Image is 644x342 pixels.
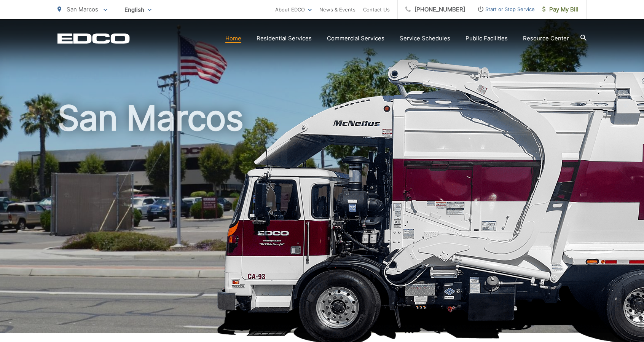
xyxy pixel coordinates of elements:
a: Service Schedules [400,34,450,43]
span: English [119,3,157,16]
a: News & Events [319,5,355,14]
a: Public Facilities [465,34,508,43]
a: Residential Services [257,34,312,43]
a: Contact Us [363,5,390,14]
a: EDCD logo. Return to the homepage. [57,33,130,44]
a: About EDCO [275,5,312,14]
span: San Marcos [67,6,98,13]
span: Pay My Bill [542,5,579,14]
a: Home [225,34,241,43]
a: Resource Center [523,34,569,43]
a: Commercial Services [327,34,384,43]
h1: San Marcos [57,99,587,340]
